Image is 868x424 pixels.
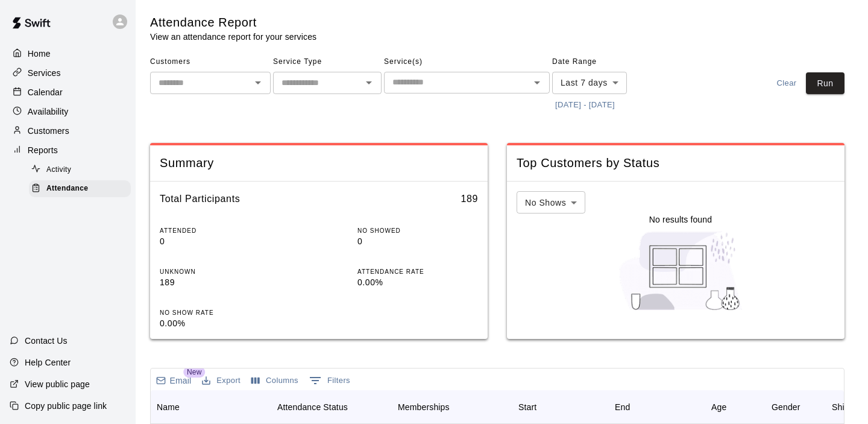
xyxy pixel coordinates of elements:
div: End [609,390,705,424]
button: Open [250,74,266,91]
a: Customers [10,122,126,140]
span: Top Customers by Status [517,155,835,171]
div: Name [157,390,180,424]
div: End [615,390,630,424]
a: Calendar [10,83,126,101]
span: Date Range [552,52,658,72]
p: View an attendance report for your services [150,31,316,43]
p: NO SHOW RATE [160,308,280,317]
button: Run [806,72,844,95]
div: Attendance [29,180,131,197]
span: Service Type [273,52,382,72]
span: Summary [160,155,478,171]
p: Home [28,48,51,60]
p: ATTENDANCE RATE [357,267,478,276]
a: Activity [29,160,136,179]
p: 0.00% [357,276,478,289]
button: Clear [767,72,806,95]
p: 189 [160,276,280,289]
p: Reports [28,144,58,156]
span: Activity [46,164,71,176]
span: Service(s) [384,52,550,72]
button: Select columns [248,372,301,390]
p: Customers [28,125,69,137]
p: View public page [25,378,90,390]
div: Memberships [398,390,450,424]
span: Attendance [46,183,88,195]
a: Reports [10,141,126,159]
span: New [183,367,205,378]
p: 0.00% [160,317,280,330]
a: Services [10,64,126,82]
img: Nothing to see here [613,226,749,316]
div: Start [518,390,536,424]
div: Memberships [392,390,512,424]
a: Home [10,45,126,63]
a: Attendance [29,179,136,198]
p: Calendar [28,86,63,98]
div: Attendance Status [271,390,392,424]
div: Start [512,390,609,424]
div: Attendance Status [277,390,348,424]
button: Open [360,74,377,91]
p: No results found [649,214,712,226]
h5: Attendance Report [150,14,316,31]
div: Activity [29,162,131,179]
p: Help Center [25,356,71,369]
div: Last 7 days [552,72,627,94]
p: UNKNOWN [160,267,280,276]
div: Gender [766,390,826,424]
p: Availability [28,106,69,118]
div: Age [711,390,726,424]
p: NO SHOWED [357,226,478,235]
a: Availability [10,103,126,121]
p: Services [28,67,61,79]
p: ATTENDED [160,226,280,235]
p: 0 [160,235,280,248]
button: Open [529,74,546,91]
div: No Shows [517,191,585,214]
div: Age [705,390,766,424]
button: Email [153,372,194,389]
button: Show filters [306,371,353,390]
p: Copy public page link [25,400,107,412]
p: 0 [357,235,478,248]
div: Name [151,390,271,424]
h6: Total Participants [160,191,240,207]
button: Export [199,372,244,390]
h6: 189 [461,191,478,207]
p: Email [170,375,192,387]
button: [DATE] - [DATE] [552,96,618,115]
span: Customers [150,52,271,72]
p: Contact Us [25,335,68,347]
div: Gender [772,390,800,424]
